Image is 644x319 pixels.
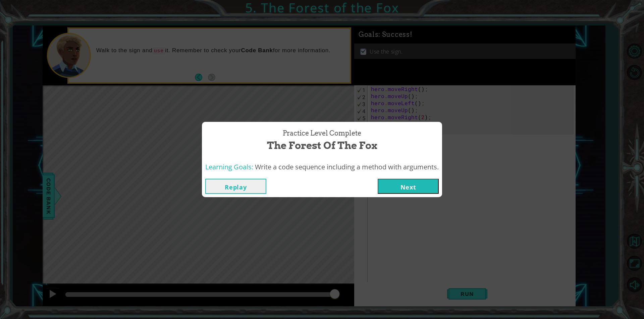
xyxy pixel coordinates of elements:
[255,162,439,171] span: Write a code sequence including a method with arguments.
[205,179,266,194] button: Replay
[267,138,377,153] span: The Forest of the Fox
[378,179,439,194] button: Next
[283,129,361,138] span: Practice Level Complete
[205,162,253,171] span: Learning Goals:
